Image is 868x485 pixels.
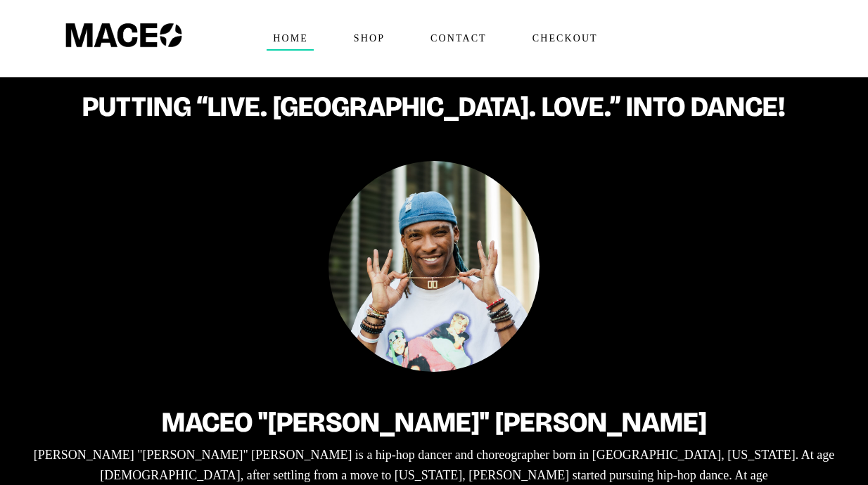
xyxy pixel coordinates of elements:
[526,27,604,50] span: Checkout
[424,27,492,50] span: Contact
[328,161,540,372] img: Maceo Harrison
[267,27,314,50] span: Home
[30,407,838,438] h2: Maceo "[PERSON_NAME]" [PERSON_NAME]
[347,27,390,50] span: Shop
